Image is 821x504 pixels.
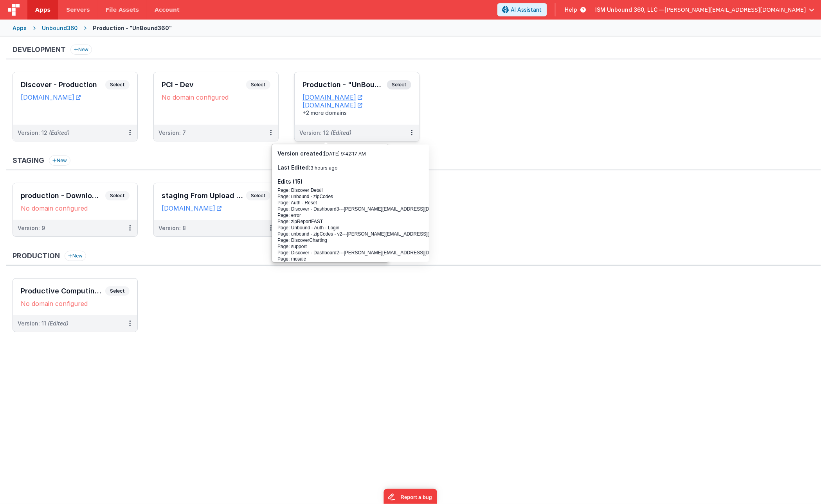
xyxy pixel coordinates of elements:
[13,252,60,260] h3: Production
[277,178,424,186] h3: Edits (15)
[21,300,130,307] div: No domain configured
[277,212,424,218] div: Page: error
[277,150,424,157] h3: Version created:
[310,165,338,171] span: 3 hours ago
[277,164,424,172] h3: Last Edited:
[21,287,105,295] h3: Productive Computing - Production
[162,93,270,101] div: No domain configured
[158,224,186,232] div: Version: 8
[13,46,66,54] h3: Development
[387,80,411,89] span: Select
[106,6,139,14] span: File Assets
[277,256,424,262] div: Page: mosaic
[21,93,81,101] a: [DOMAIN_NAME]
[70,45,92,55] button: New
[162,192,246,200] h3: staging From Upload Feature
[665,6,806,14] span: [PERSON_NAME][EMAIL_ADDRESS][DOMAIN_NAME]
[18,224,45,232] div: Version: 9
[246,80,270,89] span: Select
[35,6,50,14] span: Apps
[66,6,90,14] span: Servers
[565,6,578,14] span: Help
[277,187,424,193] div: Page: Discover Detail
[49,155,70,166] button: New
[277,218,424,225] div: Page: zipReportFAST
[277,231,424,237] div: Page: unbound - zipCodes - v2 [PERSON_NAME][EMAIL_ADDRESS][DOMAIN_NAME]
[277,237,424,243] div: Page: DiscoverCharting
[13,157,44,164] h3: Staging
[277,243,424,250] div: Page: support
[339,250,344,256] span: ---
[497,3,547,16] button: AI Assistant
[49,129,70,136] span: (Edited)
[302,109,411,117] div: +2 more domains
[21,192,105,200] h3: production - Download to staging
[18,320,68,327] div: Version: 11
[302,81,387,89] h3: Production - "UnBound360"
[105,191,130,200] span: Select
[48,320,68,327] span: (Edited)
[596,6,665,14] span: ISM Unbound 360, LLC —
[162,204,221,212] a: [DOMAIN_NAME]
[21,81,105,89] h3: Discover - Production
[277,193,424,200] div: Page: unbound - zipCodes
[105,286,130,296] span: Select
[596,6,815,14] button: ISM Unbound 360, LLC — [PERSON_NAME][EMAIL_ADDRESS][DOMAIN_NAME]
[21,204,130,212] div: No domain configured
[93,24,172,32] div: Production - "UnBound360"
[246,191,270,200] span: Select
[13,24,27,32] div: Apps
[65,251,86,261] button: New
[42,24,77,32] div: Unbound360
[277,200,424,206] div: Page: Auth - Reset
[511,6,542,14] span: AI Assistant
[158,129,186,137] div: Version: 7
[277,206,424,212] div: Page: Discover - Dashboard3 [PERSON_NAME][EMAIL_ADDRESS][DOMAIN_NAME]
[277,250,424,256] div: Page: Discover - Dashboard2 [PERSON_NAME][EMAIL_ADDRESS][DOMAIN_NAME]
[299,129,351,137] div: Version: 12
[302,101,362,109] a: [DOMAIN_NAME]
[302,93,362,101] a: [DOMAIN_NAME]
[277,225,424,231] div: Page: Unbound - Auth - Login
[18,129,70,137] div: Version: 12
[331,129,351,136] span: (Edited)
[105,80,130,89] span: Select
[339,206,344,212] span: ---
[162,81,246,89] h3: PCI - Dev
[324,151,366,157] span: [DATE] 9:42:17 AM
[342,231,347,237] span: ---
